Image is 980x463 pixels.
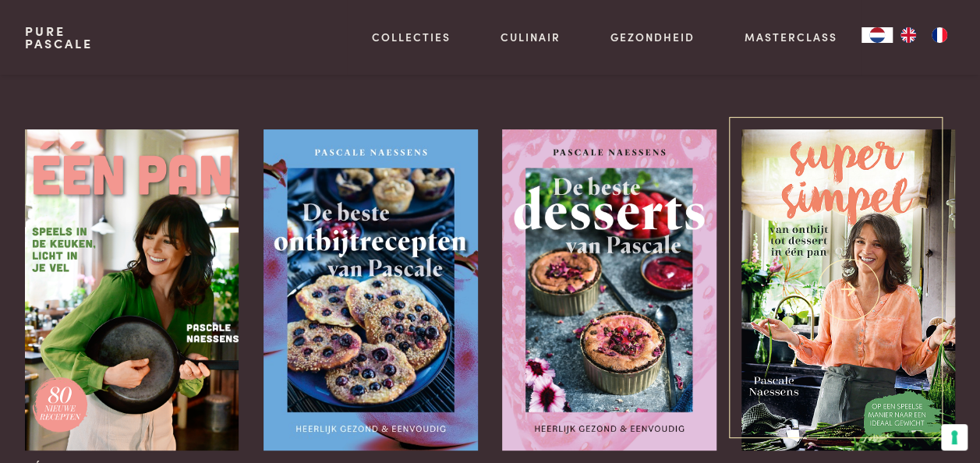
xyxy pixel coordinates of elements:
[861,27,955,43] aside: Language selected: Nederlands
[264,129,477,451] img: De beste ontbijtrecepten van Pascale
[941,424,968,451] button: Uw voorkeuren voor toestemming voor trackingtechnologieën
[893,27,924,43] a: EN
[861,27,893,43] a: NL
[741,129,955,451] img: Super Simpel
[744,29,837,45] a: Masterclass
[25,129,239,451] img: Eén pan
[924,27,955,43] a: FR
[893,27,955,43] ul: Language list
[25,25,93,50] a: PurePascale
[861,27,893,43] div: Language
[372,29,451,45] a: Collecties
[610,29,695,45] a: Gezondheid
[501,29,561,45] a: Culinair
[502,129,716,451] img: De beste desserts van Pascale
